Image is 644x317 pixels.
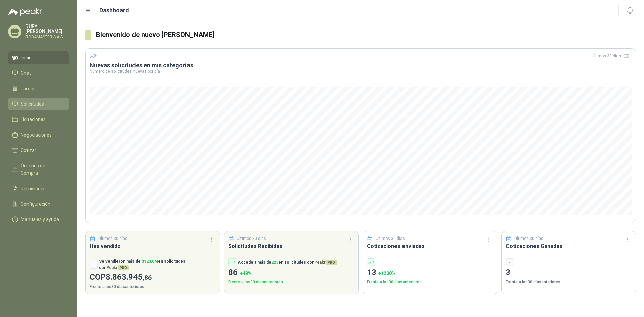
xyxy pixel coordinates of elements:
h3: Nuevas solicitudes en mis categorías [90,61,632,69]
span: 8.863.945 [106,272,152,282]
h3: Solicitudes Recibidas [228,242,355,250]
h3: Has vendido [90,242,216,250]
h3: Cotizaciones Ganadas [506,242,632,250]
p: 86 [228,266,355,279]
p: Frente a los 30 días anteriores [90,284,216,290]
span: Solicitudes [21,100,44,108]
p: Se vendieron más de en solicitudes con [99,258,216,271]
span: + 1200 % [378,271,395,276]
a: Negociaciones [8,128,69,141]
a: Configuración [8,198,69,210]
span: Manuales y ayuda [21,216,59,223]
p: Frente a los 30 días anteriores [506,279,632,285]
span: Remisiones [21,185,46,192]
a: Cotizar [8,144,69,157]
a: Solicitudes [8,98,69,110]
span: Órdenes de Compra [21,162,63,177]
p: RUBY [PERSON_NAME] [25,24,69,34]
p: 13 [367,266,493,279]
h3: Bienvenido de nuevo [PERSON_NAME] [96,30,636,40]
a: Licitaciones [8,113,69,126]
span: PRO [326,260,337,265]
span: Peakr [314,260,337,265]
span: 223 [271,260,278,265]
a: Remisiones [8,182,69,195]
span: Tareas [21,85,36,92]
span: Inicio [21,54,32,61]
a: Manuales y ayuda [8,213,69,226]
h1: Dashboard [99,6,129,15]
span: Licitaciones [21,116,46,123]
a: Inicio [8,51,69,64]
p: Frente a los 30 días anteriores [367,279,493,285]
p: Últimos 30 días [514,235,543,242]
p: RODAMASTER S.A.S. [25,35,69,39]
img: Logo peakr [8,8,42,16]
span: PRO [118,265,129,270]
p: Frente a los 30 días anteriores [228,279,355,285]
p: Número de solicitudes nuevas por día [90,69,632,73]
div: Últimos 30 días [592,51,632,61]
span: ,86 [143,274,152,281]
span: Cotizar [21,147,36,154]
a: Órdenes de Compra [8,159,69,179]
span: Chat [21,69,31,77]
span: Configuración [21,200,50,208]
div: - [506,258,514,266]
span: + 49 % [240,271,252,276]
a: Chat [8,67,69,80]
p: Últimos 30 días [376,235,405,242]
p: COP [90,271,216,284]
p: Accede a más de en solicitudes con [238,259,337,266]
h3: Cotizaciones enviadas [367,242,493,250]
span: Negociaciones [21,131,52,139]
span: $ 123,0M [142,259,158,264]
div: - [90,261,98,269]
p: 3 [506,266,632,279]
span: Peakr [106,265,129,270]
a: Tareas [8,82,69,95]
p: Últimos 30 días [98,235,127,242]
p: Últimos 30 días [237,235,266,242]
